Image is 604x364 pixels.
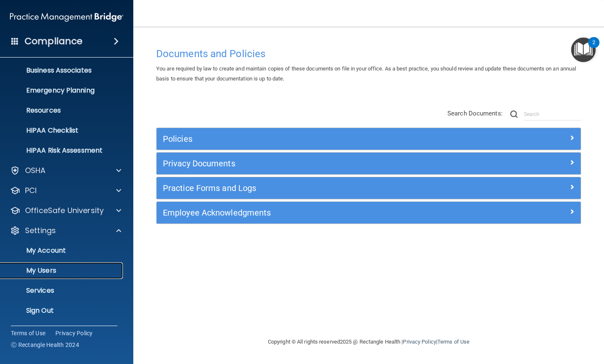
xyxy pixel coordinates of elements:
[156,65,576,82] span: You are required by law to create and maintain copies of these documents on file in your office. ...
[10,186,121,196] a: PCI
[163,157,574,170] a: Privacy Documents
[592,43,595,53] div: 2
[163,183,469,193] h5: Practice Forms and Logs
[163,208,469,217] h5: Employee Acknowledgments
[25,226,56,236] p: Settings
[5,246,119,255] p: My Account
[5,106,119,115] p: Resources
[437,339,469,345] a: Terms of Use
[10,206,121,216] a: OfficeSafe University
[25,35,82,47] h4: Compliance
[217,329,521,355] div: Copyright © All rights reserved 2025 @ Rectangle Health | |
[447,110,503,117] span: Search Documents:
[10,226,121,236] a: Settings
[5,266,119,275] p: My Users
[25,206,104,216] p: OfficeSafe University
[163,206,574,219] a: Employee Acknowledgments
[156,48,581,59] h4: Documents and Policies
[11,341,79,349] span: Ⓒ Rectangle Health 2024
[524,108,581,120] input: Search
[571,38,596,62] button: Open Resource Center, 2 new notifications
[163,159,469,168] h5: Privacy Documents
[460,305,594,338] iframe: Drift Widget Chat Controller
[25,186,37,196] p: PCI
[55,329,93,337] a: Privacy Policy
[5,86,119,95] p: Emergency Planning
[163,134,469,143] h5: Policies
[510,110,518,118] img: ic-search.3b580494.png
[403,339,436,345] a: Privacy Policy
[11,329,45,337] a: Terms of Use
[10,9,123,25] img: PMB logo
[163,181,574,195] a: Practice Forms and Logs
[5,66,119,75] p: Business Associates
[5,306,119,315] p: Sign Out
[25,166,46,176] p: OSHA
[5,146,119,155] p: HIPAA Risk Assessment
[163,132,574,146] a: Policies
[10,166,121,176] a: OSHA
[5,286,119,295] p: Services
[5,126,119,135] p: HIPAA Checklist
